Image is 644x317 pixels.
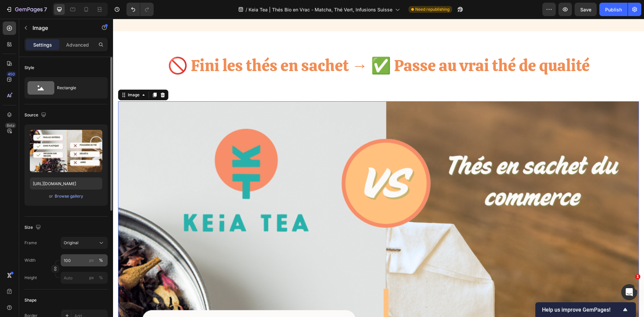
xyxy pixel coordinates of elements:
iframe: Design area [113,19,644,317]
button: Save [575,3,597,16]
div: Source [24,111,48,120]
div: px [89,257,94,263]
div: Browse gallery [55,193,83,199]
div: % [99,275,103,281]
p: 7 [44,5,47,13]
span: Save [580,7,591,12]
span: Need republishing [415,6,449,12]
label: Width [24,257,36,263]
img: preview-image [30,130,102,172]
div: Shape [24,297,37,303]
span: Help us improve GemPages! [542,307,621,313]
div: Beta [5,123,16,128]
span: Keia Tea | Thés Bio en Vrac - Matcha, Thé Vert, Infusions Suisse [249,6,392,13]
div: Rectangle [57,80,98,96]
p: Advanced [66,41,89,48]
span: / [246,6,247,13]
div: Undo/Redo [126,3,154,16]
div: Publish [605,6,622,13]
button: % [88,256,96,264]
input: px% [61,254,108,266]
div: 450 [6,71,16,77]
div: px [89,275,94,281]
div: % [99,257,103,263]
input: https://example.com/image.jpg [30,177,102,190]
button: px [97,274,105,282]
button: Publish [599,3,628,16]
button: Browse gallery [54,193,84,200]
p: Image [33,24,90,32]
label: Height [24,275,37,281]
span: Original [64,240,78,246]
button: 7 [3,3,50,16]
span: or [49,192,53,200]
button: px [97,256,105,264]
button: Show survey - Help us improve GemPages! [542,306,629,314]
label: Frame [24,240,37,246]
span: 1 [635,274,640,279]
button: Original [61,237,108,249]
input: px% [61,272,108,284]
p: Settings [33,41,52,48]
button: % [88,274,96,282]
div: Size [24,223,42,232]
iframe: Intercom live chat [621,284,637,300]
div: Style [24,65,34,71]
